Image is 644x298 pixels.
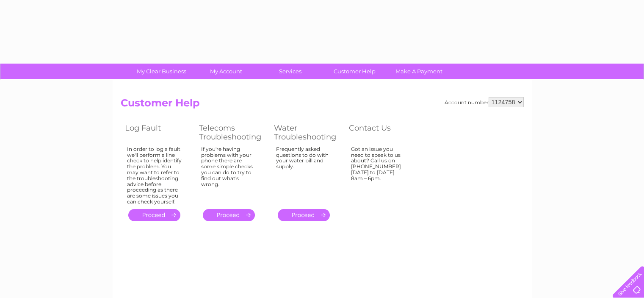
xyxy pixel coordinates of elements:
[128,209,180,221] a: .
[276,146,332,201] div: Frequently asked questions to do with your water bill and supply.
[195,121,270,144] th: Telecoms Troubleshooting
[270,121,345,144] th: Water Troubleshooting
[203,209,255,221] a: .
[121,121,195,144] th: Log Fault
[191,64,261,79] a: My Account
[320,64,390,79] a: Customer Help
[127,146,182,205] div: In order to log a fault we'll perform a line check to help identify the problem. You may want to ...
[127,64,196,79] a: My Clear Business
[384,64,454,79] a: Make A Payment
[445,97,524,107] div: Account number
[345,121,419,144] th: Contact Us
[121,97,524,113] h2: Customer Help
[278,209,330,221] a: .
[255,64,325,79] a: Services
[351,146,406,201] div: Got an issue you need to speak to us about? Call us on [PHONE_NUMBER] [DATE] to [DATE] 8am – 6pm.
[201,146,257,201] div: If you're having problems with your phone there are some simple checks you can do to try to find ...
